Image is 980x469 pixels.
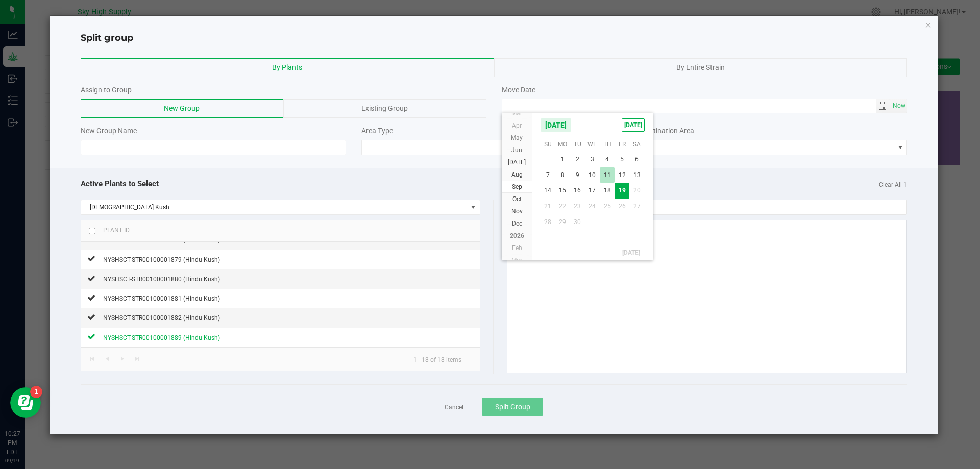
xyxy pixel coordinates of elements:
[511,146,522,154] span: Jun
[876,99,891,113] span: Toggle calendar
[511,257,522,264] span: Mar
[629,152,644,167] td: Saturday, September 6, 2025
[629,167,644,183] td: Saturday, September 13, 2025
[629,152,644,167] span: 6
[600,137,615,152] th: Th
[541,167,555,183] span: 7
[511,171,523,178] span: Aug
[103,295,220,302] span: NYSHSCT-STR00100001881 (Hindu Kush)
[81,200,467,214] span: [DEMOGRAPHIC_DATA] Kush
[511,110,522,117] span: Mar
[405,352,470,367] kendo-pager-info: 1 - 18 of 18 items
[615,183,629,199] td: Friday, September 19, 2025
[879,178,907,189] span: Clear All 1
[570,152,585,167] span: 2
[891,98,908,113] span: Set Current date
[555,137,570,152] th: Mo
[508,159,526,166] span: [DATE]
[555,183,570,199] span: 15
[600,167,615,183] span: 11
[600,152,615,167] td: Thursday, September 4, 2025
[615,183,629,199] span: 19
[555,152,570,167] td: Monday, September 1, 2025
[103,227,130,234] span: Plant ID
[570,152,585,167] td: Tuesday, September 2, 2025
[361,127,393,135] span: Area Type
[10,387,41,418] iframe: Resource center
[600,152,615,167] span: 4
[81,32,908,45] h4: Split group
[890,99,907,113] span: select
[570,167,585,183] span: 9
[164,104,200,112] span: New Group
[541,137,555,152] th: Su
[600,183,615,199] span: 18
[512,220,522,227] span: Dec
[361,104,408,112] span: Existing Group
[585,152,600,167] td: Wednesday, September 3, 2025
[482,398,543,416] button: Split Group
[541,183,555,199] span: 14
[615,167,629,183] span: 12
[510,232,524,239] span: 2026
[541,167,555,183] td: Sunday, September 7, 2025
[676,63,725,71] span: By Entire Strain
[555,167,570,183] td: Monday, September 8, 2025
[541,117,571,133] span: [DATE]
[615,152,629,167] td: Friday, September 5, 2025
[103,334,220,341] span: NYSHSCT-STR00100001889 (Hindu Kush)
[615,137,629,152] th: Fr
[585,167,600,183] span: 10
[600,183,615,199] td: Thursday, September 18, 2025
[445,403,463,412] a: Cancel
[615,167,629,183] td: Friday, September 12, 2025
[585,137,600,152] th: We
[570,167,585,183] td: Tuesday, September 9, 2025
[555,183,570,199] td: Monday, September 15, 2025
[502,86,535,94] span: Move Date
[81,86,132,94] span: Assign to Group
[570,137,585,152] th: Tu
[629,167,644,183] span: 13
[570,183,585,199] td: Tuesday, September 16, 2025
[512,122,522,129] span: Apr
[615,152,629,167] span: 5
[512,244,522,252] span: Feb
[30,386,42,398] iframe: Resource center unread badge
[570,183,585,199] span: 16
[81,179,159,188] span: Active Plants to Select
[103,314,220,322] span: NYSHSCT-STR00100001882 (Hindu Kush)
[272,63,302,71] span: By Plants
[585,152,600,167] span: 3
[585,167,600,183] td: Wednesday, September 10, 2025
[622,118,645,132] span: [DATE]
[555,152,570,167] span: 1
[512,183,522,190] span: Sep
[81,127,137,135] span: New Group Name
[103,256,220,263] span: NYSHSCT-STR00100001879 (Hindu Kush)
[629,137,644,152] th: Sa
[642,127,694,135] span: Destination Area
[585,183,600,199] span: 17
[512,195,522,203] span: Oct
[511,208,523,215] span: Nov
[507,200,907,214] input: NO DATA FOUND
[541,245,645,260] th: [DATE]
[541,183,555,199] td: Sunday, September 14, 2025
[555,167,570,183] span: 8
[511,134,523,141] span: May
[585,183,600,199] td: Wednesday, September 17, 2025
[103,276,220,283] span: NYSHSCT-STR00100001880 (Hindu Kush)
[600,167,615,183] td: Thursday, September 11, 2025
[495,403,530,411] span: Split Group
